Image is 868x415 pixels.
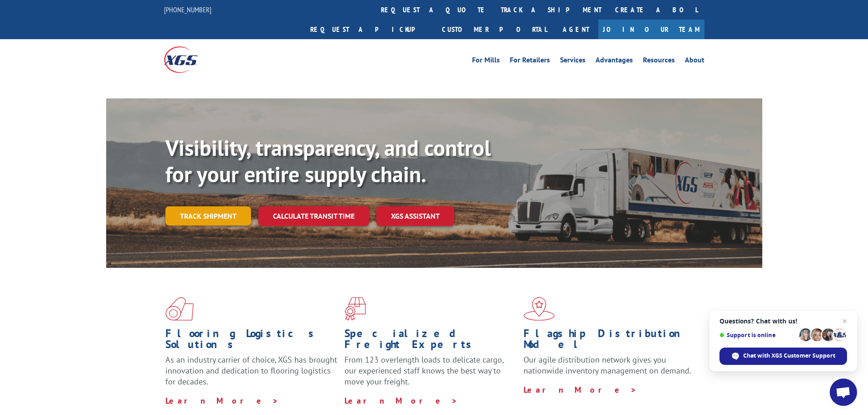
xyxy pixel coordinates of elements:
span: Our agile distribution network gives you nationwide inventory management on demand. [524,354,691,376]
a: Advantages [596,56,633,67]
a: Customer Portal [435,20,554,39]
a: For Mills [472,56,500,67]
span: Close chat [839,316,850,327]
a: Services [560,56,586,67]
p: From 123 overlength loads to delicate cargo, our experienced staff knows the best way to move you... [344,354,517,395]
a: XGS ASSISTANT [376,206,454,226]
a: [PHONE_NUMBER] [164,5,211,14]
a: Track shipment [165,206,251,225]
a: Join Our Team [598,20,704,39]
h1: Flooring Logistics Solutions [165,328,338,354]
a: Learn More > [344,395,458,406]
h1: Specialized Freight Experts [344,328,517,354]
a: Agent [554,20,598,39]
span: Questions? Chat with us! [719,318,847,325]
a: Learn More > [524,384,637,395]
a: Request a pickup [303,20,435,39]
img: xgs-icon-total-supply-chain-intelligence-red [165,297,194,321]
a: Learn More > [165,395,279,406]
b: Visibility, transparency, and control for your entire supply chain. [165,133,491,188]
h1: Flagship Distribution Model [524,328,696,354]
span: As an industry carrier of choice, XGS has brought innovation and dedication to flooring logistics... [165,354,337,387]
img: xgs-icon-focused-on-flooring-red [344,297,366,321]
span: Chat with XGS Customer Support [743,352,835,360]
div: Chat with XGS Customer Support [719,348,847,365]
a: About [685,56,704,67]
a: Resources [643,56,675,67]
a: For Retailers [510,56,550,67]
span: Support is online [719,332,796,338]
img: xgs-icon-flagship-distribution-model-red [524,297,555,321]
a: Calculate transit time [258,206,369,226]
div: Open chat [830,379,857,406]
